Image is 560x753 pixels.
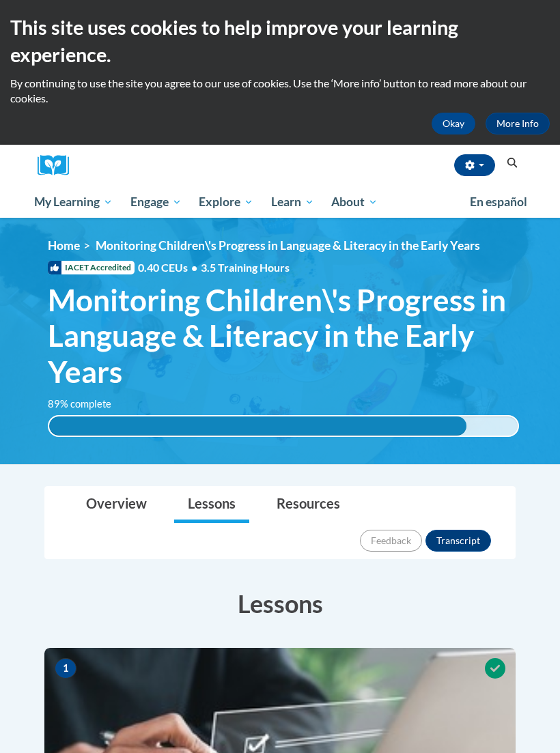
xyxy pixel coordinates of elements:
[10,14,550,69] h2: This site uses cookies to help improve your learning experience.
[130,194,182,210] span: Engage
[425,530,491,552] button: Transcript
[72,487,160,523] a: Overview
[461,188,536,216] a: En español
[331,194,378,210] span: About
[191,261,197,274] span: •
[323,186,387,218] a: About
[24,186,536,218] div: Main menu
[454,154,495,176] button: Account Settings
[34,194,113,210] span: My Learning
[48,282,519,390] span: Monitoring Children\'s Progress in Language & Literacy in the Early Years
[271,194,314,210] span: Learn
[49,416,466,436] div: 89% complete
[48,397,126,412] label: 89% complete
[470,195,527,209] span: En español
[38,155,79,176] a: Cox Campus
[201,261,290,274] span: 3.5 Training Hours
[432,113,475,134] button: Okay
[10,76,550,106] p: By continuing to use the site you agree to our use of cookies. Use the ‘More info’ button to read...
[262,186,323,218] a: Learn
[360,530,422,552] button: Feedback
[55,658,76,679] span: 1
[25,186,122,218] a: My Learning
[263,487,354,523] a: Resources
[38,155,79,176] img: Logo brand
[48,238,80,253] a: Home
[138,260,201,275] span: 0.40 CEUs
[122,186,191,218] a: Engage
[174,487,249,523] a: Lessons
[96,238,480,253] span: Monitoring Children\'s Progress in Language & Literacy in the Early Years
[190,186,262,218] a: Explore
[48,261,135,274] span: IACET Accredited
[486,113,550,134] a: More Info
[199,194,253,210] span: Explore
[502,155,522,171] button: Search
[44,586,516,621] h3: Lessons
